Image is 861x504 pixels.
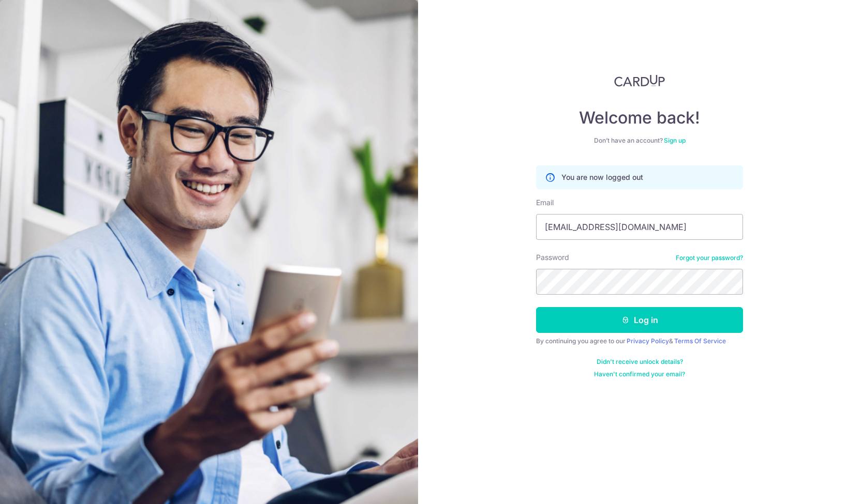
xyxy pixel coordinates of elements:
[536,136,743,145] div: Don’t have an account?
[536,197,554,208] label: Email
[627,337,669,345] a: Privacy Policy
[536,307,743,333] button: Log in
[536,108,743,128] h4: Welcome back!
[594,370,685,378] a: Haven't confirmed your email?
[676,254,743,262] a: Forgot your password?
[536,252,569,263] label: Password
[674,337,726,345] a: Terms Of Service
[536,337,743,345] div: By continuing you agree to our &
[536,214,743,240] input: Enter your Email
[561,172,643,182] p: You are now logged out
[614,74,665,87] img: CardUp Logo
[597,358,683,366] a: Didn't receive unlock details?
[664,136,686,144] a: Sign up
